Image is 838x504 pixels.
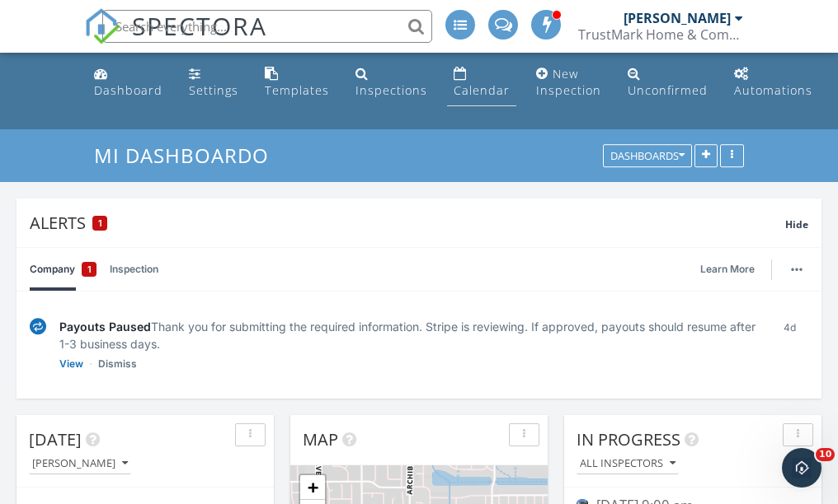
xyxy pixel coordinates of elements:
[580,458,676,469] div: All Inspectors
[30,318,46,335] img: under-review-2fe708636b114a7f4b8d.svg
[59,356,83,372] a: View
[771,318,808,372] div: 4d
[32,458,128,469] div: [PERSON_NAME]
[621,59,714,106] a: Unconfirmed
[102,10,432,43] input: Search everything...
[536,66,601,98] div: New Inspection
[98,217,102,229] span: 1
[182,59,245,106] a: Settings
[727,59,819,106] a: Automations (Advanced)
[87,59,169,106] a: Dashboard
[628,82,708,98] div: Unconfirmed
[30,248,97,291] a: Company
[84,22,267,57] a: SPECTORA
[29,428,82,450] span: [DATE]
[59,320,151,334] span: Payouts Paused
[84,8,120,44] img: The Best Home Inspection Software - Spectora
[700,261,765,278] a: Learn More
[265,82,329,98] div: Templates
[578,26,743,43] div: TrustMark Home & Commercial Inspectors
[110,248,158,291] a: Inspection
[447,59,516,106] a: Calendar
[87,261,92,278] span: 1
[59,318,758,352] div: Thank you for submitting the required information. Stripe is reviewing. If approved, payouts shou...
[258,59,336,106] a: Templates
[303,428,338,450] span: Map
[603,145,692,168] button: Dashboards
[577,428,680,450] span: In Progress
[734,82,812,98] div: Automations
[454,82,510,98] div: Calendar
[610,151,685,162] div: Dashboards
[785,217,808,231] span: Hide
[29,453,131,475] button: [PERSON_NAME]
[577,453,679,475] button: All Inspectors
[349,59,434,106] a: Inspections
[791,268,803,271] img: ellipsis-632cfdd7c38ec3a7d453.svg
[189,82,238,98] div: Settings
[624,10,731,26] div: [PERSON_NAME]
[816,448,835,461] span: 10
[94,82,162,98] div: Dashboard
[530,59,608,106] a: New Inspection
[30,212,785,234] div: Alerts
[782,448,822,488] iframe: Intercom live chat
[355,82,427,98] div: Inspections
[94,142,283,169] a: Mi Dashboardo
[98,356,137,372] a: Dismiss
[300,475,325,500] a: Zoom in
